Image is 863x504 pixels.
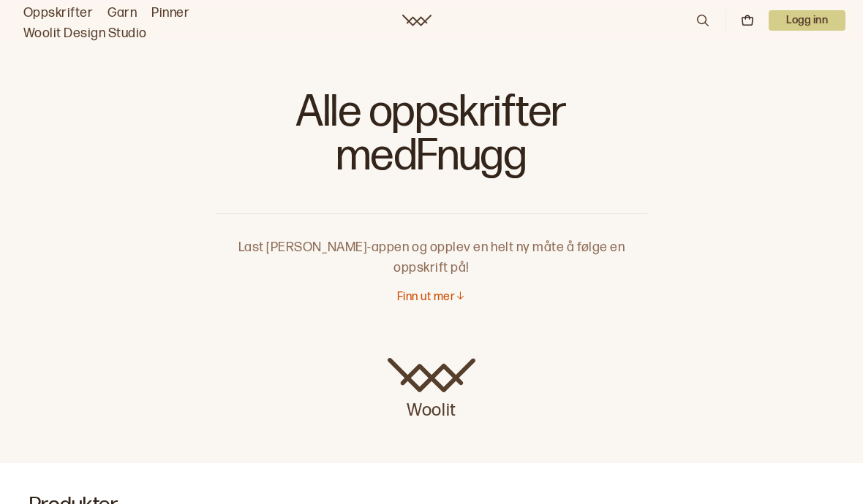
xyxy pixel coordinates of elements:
[108,3,137,23] a: Garn
[397,290,466,305] button: Finn ut mer
[388,393,475,422] p: Woolit
[23,23,147,44] a: Woolit Design Studio
[388,358,475,393] img: Woolit
[23,3,93,23] a: Oppskrifter
[388,358,475,422] a: Woolit
[397,290,455,305] p: Finn ut mer
[402,15,431,26] a: Woolit
[769,10,845,31] p: Logg inn
[216,214,647,278] p: Last [PERSON_NAME]-appen og opplev en helt ny måte å følge en oppskrift på!
[151,3,189,23] a: Pinner
[769,10,845,31] button: User dropdown
[216,88,647,190] h1: Alle oppskrifter med Fnugg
